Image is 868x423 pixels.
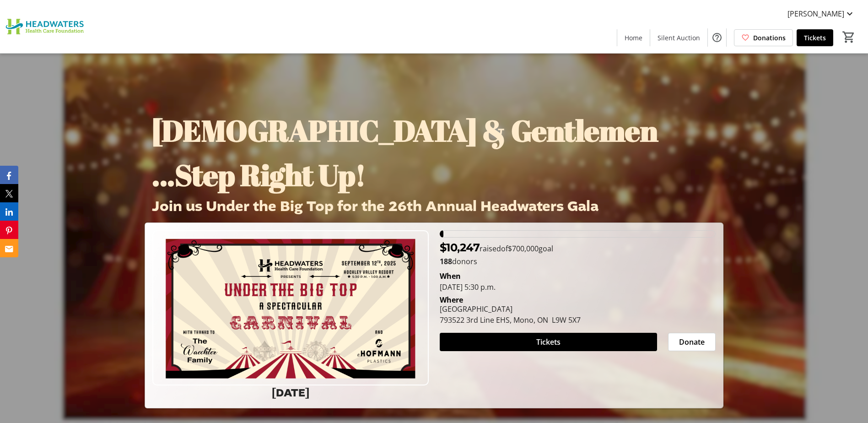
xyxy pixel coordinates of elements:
[668,333,716,351] button: Donate
[734,29,793,46] a: Donations
[440,315,581,325] div: 793522 3rd Line EHS, Mono, ON L9W 5X7
[658,33,700,43] span: Silent Auction
[787,8,844,19] span: [PERSON_NAME]
[272,385,309,401] strong: [DATE]
[679,336,705,347] span: Donate
[780,6,863,21] button: [PERSON_NAME]
[536,336,561,347] span: Tickets
[152,230,428,385] img: Campaign CTA Media Photo
[152,110,658,195] span: [DEMOGRAPHIC_DATA] & Gentlemen ...Step Right Up!
[841,29,857,45] button: Cart
[650,29,707,46] a: Silent Auction
[440,256,452,266] b: 188
[804,33,826,43] span: Tickets
[440,333,657,351] button: Tickets
[440,282,716,293] div: [DATE] 5:30 p.m.
[440,241,480,254] span: $10,247
[797,29,833,46] a: Tickets
[625,33,642,43] span: Home
[617,29,650,46] a: Home
[753,33,786,43] span: Donations
[440,230,716,238] div: 1.4638571428571427% of fundraising goal reached
[440,304,581,315] div: [GEOGRAPHIC_DATA]
[708,28,726,47] button: Help
[440,256,716,267] p: donors
[440,296,463,304] div: Where
[440,271,461,282] div: When
[440,239,554,256] p: raised of goal
[5,4,87,49] img: Headwaters Health Care Foundation's Logo
[152,196,598,217] span: Join us Under the Big Top for the 26th Annual Headwaters Gala
[508,244,539,254] span: $700,000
